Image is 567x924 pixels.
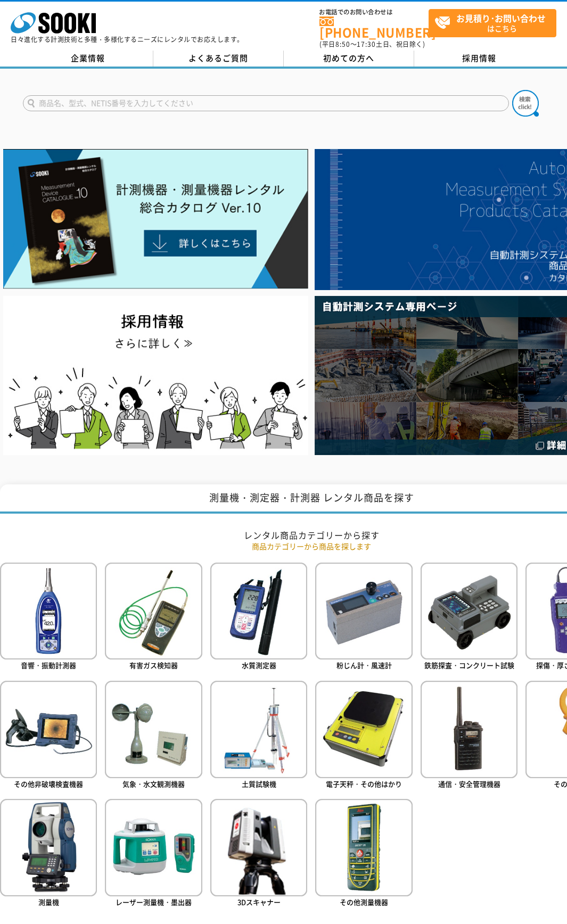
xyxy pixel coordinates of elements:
[315,681,412,791] a: 電子天秤・その他はかり
[336,660,392,670] span: 粉じん計・風速計
[116,897,192,907] span: レーザー測量機・墨出器
[326,779,402,789] span: 電子天秤・その他はかり
[315,563,412,673] a: 粉じん計・風速計
[210,563,307,659] img: 水質測定器
[129,660,178,670] span: 有害ガス検知器
[242,779,276,789] span: 土質試験機
[421,563,517,659] img: 鉄筋探査・コンクリート試験
[434,10,556,36] span: はこちら
[319,39,425,49] span: (平日 ～ 土日、祝日除く)
[315,799,412,909] a: その他測量機器
[11,36,244,43] p: 日々進化する計測技術と多種・多様化するニーズにレンタルでお応えします。
[105,681,202,791] a: 気象・水文観測機器
[38,897,59,907] span: 測量機
[242,660,276,670] span: 水質測定器
[105,799,202,896] img: レーザー測量機・墨出器
[456,12,546,24] strong: お見積り･お問い合わせ
[105,563,202,659] img: 有害ガス検知器
[3,149,308,289] img: Catalog Ver10
[3,296,308,455] img: SOOKI recruit
[105,563,202,673] a: 有害ガス検知器
[421,681,517,778] img: 通信・安全管理機器
[335,39,350,49] span: 8:50
[315,563,412,659] img: 粉じん計・風速計
[357,39,376,49] span: 17:30
[315,681,412,778] img: 電子天秤・その他はかり
[210,563,307,673] a: 水質測定器
[421,681,517,791] a: 通信・安全管理機器
[23,51,153,67] a: 企業情報
[122,779,185,789] span: 気象・水文観測機器
[153,51,284,67] a: よくあるご質問
[105,799,202,909] a: レーザー測量機・墨出器
[284,51,414,67] a: 初めての方へ
[210,799,307,896] img: 3Dスキャナー
[315,799,412,896] img: その他測量機器
[105,681,202,778] img: 気象・水文観測機器
[14,779,83,789] span: その他非破壊検査機器
[210,681,307,778] img: 土質試験機
[323,52,374,64] span: 初めての方へ
[421,563,517,673] a: 鉄筋探査・コンクリート試験
[237,897,281,907] span: 3Dスキャナー
[438,779,500,789] span: 通信・安全管理機器
[210,799,307,909] a: 3Dスキャナー
[340,897,388,907] span: その他測量機器
[429,9,556,37] a: お見積り･お問い合わせはこちら
[210,681,307,791] a: 土質試験機
[319,9,429,15] span: お電話でのお問い合わせは
[512,90,539,117] img: btn_search.png
[23,95,509,111] input: 商品名、型式、NETIS番号を入力してください
[424,660,514,670] span: 鉄筋探査・コンクリート試験
[319,16,429,38] a: [PHONE_NUMBER]
[414,51,545,67] a: 採用情報
[21,660,76,670] span: 音響・振動計測器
